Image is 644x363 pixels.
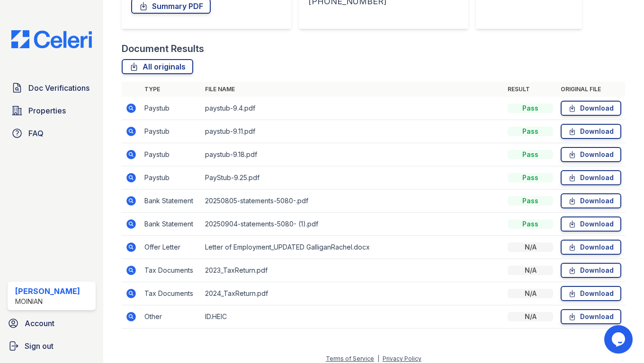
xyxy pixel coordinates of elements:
[8,101,96,120] a: Properties
[201,82,504,97] th: File name
[141,305,201,328] td: Other
[141,282,201,305] td: Tax Documents
[201,282,504,305] td: 2024_TaxReturn.pdf
[561,124,621,139] a: Download
[604,325,635,354] iframe: chat widget
[8,124,96,143] a: FAQ
[508,312,553,321] div: N/A
[141,120,201,143] td: Paystub
[201,236,504,259] td: Letter of Employment_UPDATED GalliganRachel.docx
[201,143,504,166] td: paystub-9.18.pdf
[508,266,553,275] div: N/A
[508,150,553,159] div: Pass
[4,30,99,48] img: CE_Logo_Blue-a8612792a0a2168367f1c8372b55b34899dd931a85d93a1a3d3e32e68fde9ad4.png
[508,242,553,252] div: N/A
[508,127,553,136] div: Pass
[383,355,421,362] a: Privacy Policy
[201,120,504,143] td: paystub-9.11.pdf
[377,355,379,362] div: |
[508,104,553,113] div: Pass
[28,105,66,116] span: Properties
[4,337,99,355] a: Sign out
[201,190,504,213] td: 20250805-statements-5080-.pdf
[561,170,621,185] a: Download
[561,240,621,255] a: Download
[25,318,54,329] span: Account
[201,213,504,236] td: 20250904-statements-5080- (1).pdf
[561,309,621,324] a: Download
[201,166,504,190] td: PayStub-9.25.pdf
[508,289,553,298] div: N/A
[201,259,504,282] td: 2023_TaxReturn.pdf
[141,82,201,97] th: Type
[15,297,80,306] div: Moinian
[561,193,621,208] a: Download
[8,78,96,97] a: Doc Verifications
[141,97,201,120] td: Paystub
[15,285,80,297] div: [PERSON_NAME]
[557,82,625,97] th: Original file
[141,190,201,213] td: Bank Statement
[4,314,99,333] a: Account
[122,42,204,55] div: Document Results
[504,82,557,97] th: Result
[561,216,621,232] a: Download
[508,173,553,182] div: Pass
[141,259,201,282] td: Tax Documents
[141,166,201,190] td: Paystub
[28,128,44,139] span: FAQ
[561,263,621,278] a: Download
[141,236,201,259] td: Offer Letter
[141,143,201,166] td: Paystub
[561,286,621,301] a: Download
[141,213,201,236] td: Bank Statement
[561,147,621,162] a: Download
[201,305,504,328] td: ID.HEIC
[201,97,504,120] td: paystub-9.4.pdf
[25,340,54,352] span: Sign out
[28,82,89,94] span: Doc Verifications
[508,219,553,229] div: Pass
[326,355,374,362] a: Terms of Service
[561,101,621,116] a: Download
[122,59,193,74] a: All originals
[508,196,553,206] div: Pass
